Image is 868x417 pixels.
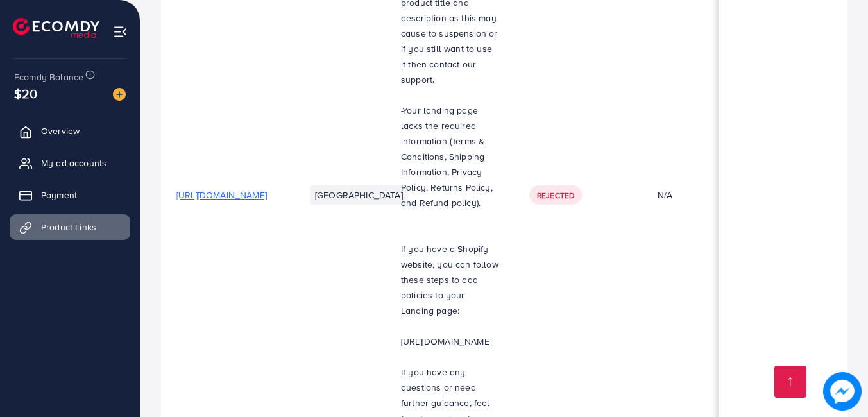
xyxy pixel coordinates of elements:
[10,150,130,176] a: My ad accounts
[41,221,96,234] span: Product Links
[401,241,498,318] p: If you have a Shopify website, you can follow these steps to add policies to your Landing page:
[14,84,37,103] span: $20
[310,185,408,205] li: [GEOGRAPHIC_DATA]
[658,189,748,201] div: N/A
[14,71,83,83] span: Ecomdy Balance
[41,189,77,201] span: Payment
[176,189,267,201] span: [URL][DOMAIN_NAME]
[41,157,106,169] span: My ad accounts
[537,190,574,201] span: Rejected
[41,124,80,137] span: Overview
[113,88,126,101] img: image
[10,118,130,144] a: Overview
[10,214,130,240] a: Product Links
[401,334,498,349] p: [URL][DOMAIN_NAME]
[13,18,99,38] img: logo
[401,103,498,210] p: -Your landing page lacks the required information (Terms & Conditions, Shipping Information, Priv...
[823,372,862,411] img: image
[10,182,130,208] a: Payment
[113,24,128,39] img: menu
